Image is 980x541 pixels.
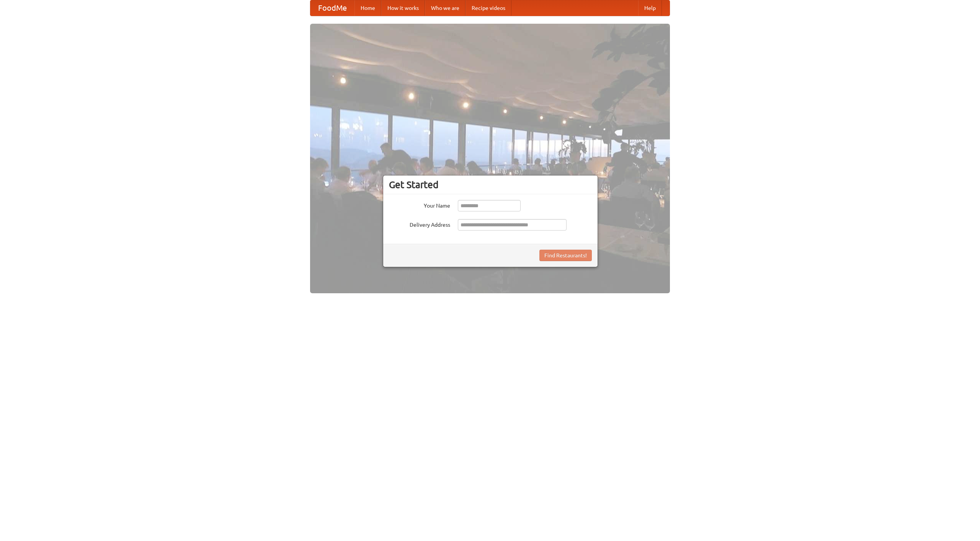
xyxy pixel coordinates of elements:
a: Home [354,0,381,16]
a: Recipe videos [465,0,511,16]
label: Delivery Address [389,219,450,229]
button: Find Restaurants! [539,250,592,261]
a: Who we are [425,0,465,16]
a: How it works [381,0,425,16]
a: FoodMe [310,0,354,16]
label: Your Name [389,200,450,210]
h3: Get Started [389,179,592,190]
a: Help [638,0,662,16]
